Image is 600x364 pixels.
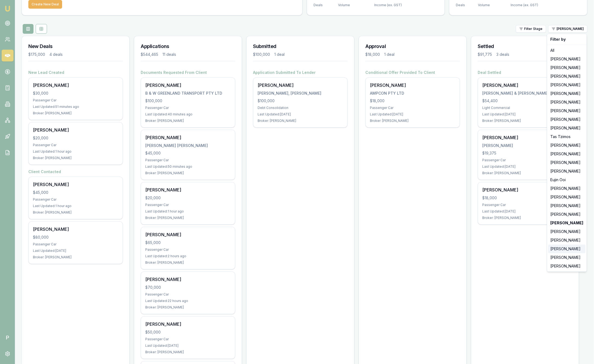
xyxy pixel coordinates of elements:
[548,227,585,236] div: [PERSON_NAME]
[548,46,585,55] div: All
[548,132,585,141] div: Tas Tzimos
[548,81,585,89] div: [PERSON_NAME]
[548,89,585,98] div: [PERSON_NAME]
[548,107,585,115] div: [PERSON_NAME]
[548,124,585,132] div: [PERSON_NAME]
[548,236,585,245] div: [PERSON_NAME]
[548,35,585,44] div: Filter by
[548,150,585,158] div: [PERSON_NAME]
[548,193,585,201] div: [PERSON_NAME]
[548,210,585,219] div: [PERSON_NAME]
[550,220,583,226] strong: [PERSON_NAME]
[548,184,585,193] div: [PERSON_NAME]
[548,262,585,270] div: [PERSON_NAME]
[548,115,585,124] div: [PERSON_NAME]
[548,245,585,253] div: [PERSON_NAME]
[548,72,585,81] div: [PERSON_NAME]
[548,55,585,63] div: [PERSON_NAME]
[548,176,585,184] div: Eujin Ooi
[548,98,585,107] div: [PERSON_NAME]
[548,158,585,167] div: [PERSON_NAME]
[548,63,585,72] div: [PERSON_NAME]
[548,201,585,210] div: [PERSON_NAME]
[548,141,585,150] div: [PERSON_NAME]
[548,167,585,176] div: [PERSON_NAME]
[548,253,585,262] div: [PERSON_NAME]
